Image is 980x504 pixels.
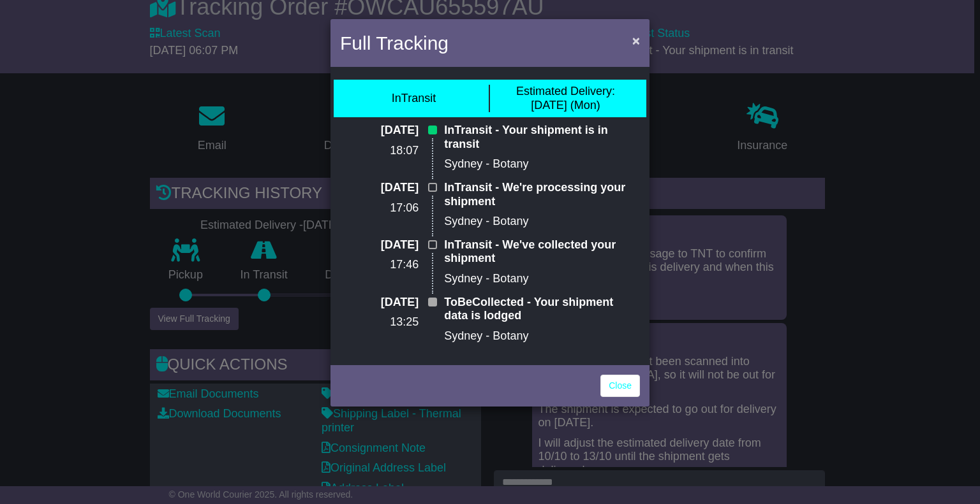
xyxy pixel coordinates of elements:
[340,315,419,329] p: 13:25
[632,33,640,48] span: ×
[340,144,419,158] p: 18:07
[340,181,419,195] p: [DATE]
[444,272,640,286] p: Sydney - Botany
[340,201,419,215] p: 17:06
[340,238,419,252] p: [DATE]
[340,296,419,310] p: [DATE]
[516,85,615,112] div: [DATE] (Mon)
[444,329,640,343] p: Sydney - Botany
[444,181,640,208] p: InTransit - We're processing your shipment
[392,92,436,106] div: InTransit
[626,27,646,54] button: Close
[444,124,640,151] p: InTransit - Your shipment is in transit
[340,258,419,272] p: 17:46
[444,296,640,323] p: ToBeCollected - Your shipment data is lodged
[444,157,640,171] p: Sydney - Botany
[444,238,640,266] p: InTransit - We've collected your shipment
[444,215,640,229] p: Sydney - Botany
[340,29,449,57] h4: Full Tracking
[340,124,419,138] p: [DATE]
[600,375,640,397] a: Close
[516,85,615,97] span: Estimated Delivery:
